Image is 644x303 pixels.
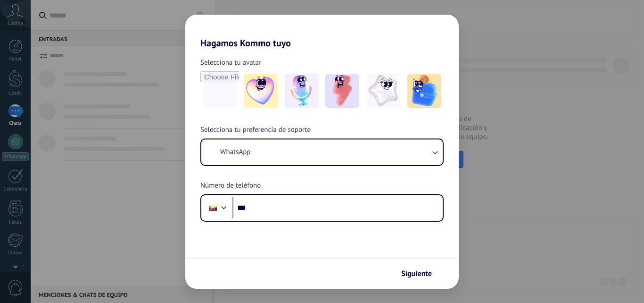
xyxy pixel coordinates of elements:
[366,74,400,108] img: -4.jpeg
[200,181,261,190] span: Número de teléfono
[201,139,443,165] button: WhatsApp
[407,74,441,108] img: -5.jpeg
[285,74,319,108] img: -2.jpeg
[200,125,311,135] span: Selecciona tu preferencia de soporte
[185,15,459,49] h2: Hagamos Kommo tuyo
[397,266,445,282] button: Siguiente
[220,147,250,157] span: WhatsApp
[244,74,278,108] img: -1.jpeg
[200,58,261,68] span: Selecciona tu avatar
[401,270,432,277] span: Siguiente
[325,74,359,108] img: -3.jpeg
[204,198,222,218] div: Venezuela: + 58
